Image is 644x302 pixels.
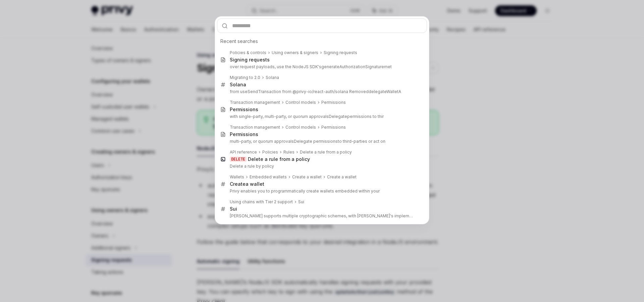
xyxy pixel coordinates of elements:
[321,100,346,105] div: Permissions
[230,114,413,119] p: with single-party, multi-party, or quorum approvals permissions to thir
[272,50,318,55] div: Using owners & signers
[220,38,258,45] span: Recent searches
[298,199,304,204] b: Sui
[230,174,244,180] div: Wallets
[230,131,258,137] div: Permissions
[230,57,270,63] div: Signing requests
[230,188,413,194] p: Privy enables you to programmatically create wallets embedded within your
[321,64,384,69] b: generateAuthorizationSignature
[230,181,246,187] b: Create
[230,64,413,70] p: over request payloads, use the NodeJS SDK's met
[292,174,322,180] div: Create a wallet
[327,174,357,180] div: Create a wallet
[230,181,264,187] div: a wallet
[230,89,413,94] p: from useSendTransaction from @privy-io/react-auth/solana Removed A
[230,149,257,155] div: API reference
[294,139,338,144] b: Delegate permissions
[300,149,352,155] div: Delete a rule from a policy
[230,139,413,144] p: multi-party, or quorum approvals to third-parties or act on
[321,125,346,130] div: Permissions
[230,100,280,105] div: Transaction management
[369,89,398,94] b: delegateWallet
[285,125,316,130] div: Control models
[230,206,237,212] b: Sui
[248,156,259,162] b: Dele
[230,75,260,80] div: Migrating to 2.0
[248,156,310,162] div: te a rule from a policy
[230,125,280,130] div: Transaction management
[329,114,347,119] b: Delegate
[262,149,278,155] div: Policies
[230,82,246,88] div: Solana
[324,50,357,55] div: Signing requests
[266,75,279,80] div: Solana
[250,174,287,180] div: Embedded wallets
[230,199,293,205] div: Using chains with Tier 2 support
[230,157,247,162] div: DELETE
[230,50,266,55] div: Policies & controls
[230,164,413,169] p: Delete a rule by policy
[283,149,294,155] div: Rules
[230,213,413,219] p: [PERSON_NAME] supports multiple cryptographic schemes, with [PERSON_NAME]'s implementation utiliz...
[230,106,258,113] div: Permissions
[285,100,316,105] div: Control models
